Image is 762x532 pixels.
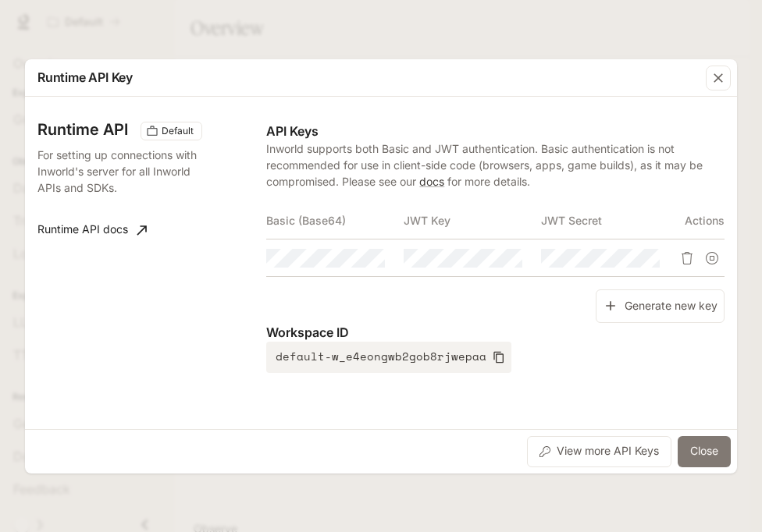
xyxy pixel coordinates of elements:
[266,202,404,239] th: Basic (Base64)
[37,147,200,196] p: For setting up connections with Inworld's server for all Inworld APIs and SDKs.
[31,215,153,246] a: Runtime API docs
[596,289,725,323] button: Generate new key
[37,122,128,137] h3: Runtime API
[266,122,725,140] p: API Keys
[541,202,678,239] th: JWT Secret
[266,323,725,342] p: Workspace ID
[37,68,133,87] p: Runtime API Key
[155,124,200,138] span: Default
[700,246,725,271] button: Suspend API key
[527,436,671,467] button: View more API Keys
[678,436,731,467] button: Close
[675,246,700,271] button: Delete API key
[141,122,202,140] div: These keys will apply to your current workspace only
[678,202,725,239] th: Actions
[404,202,541,239] th: JWT Key
[266,140,725,190] p: Inworld supports both Basic and JWT authentication. Basic authentication is not recommended for u...
[419,175,444,188] a: docs
[266,342,511,373] button: default-w_e4eongwb2gob8rjwepaa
